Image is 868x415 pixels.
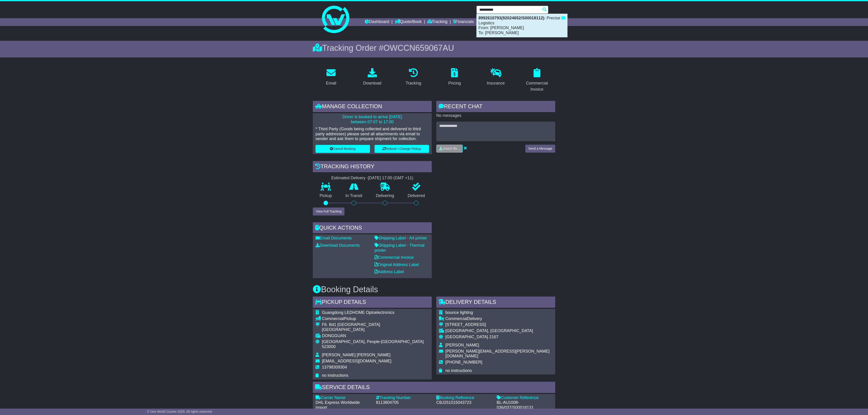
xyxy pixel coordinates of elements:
[313,101,432,113] div: Manage collection
[322,339,424,344] span: [GEOGRAPHIC_DATA], People-[GEOGRAPHIC_DATA]
[322,353,390,357] span: [PERSON_NAME] [PERSON_NAME]
[313,297,432,309] div: Pickup Details
[363,80,381,86] div: Download
[322,344,336,349] span: 523000
[436,101,555,113] div: RECENT CHAT
[375,243,424,253] a: Shipping Label - Thermal printer
[445,328,552,333] div: [GEOGRAPHIC_DATA], [GEOGRAPHIC_DATA]
[403,67,424,88] a: Tracking
[322,373,348,378] span: no instructions
[519,67,555,94] a: Commercial Invoice
[316,115,429,124] p: Driver is booked to arrive [DATE] between 07:07 to 17:00
[448,80,461,86] div: Pricing
[436,297,555,309] div: Delivery Details
[326,80,336,86] div: Email
[487,80,505,86] div: Insurance
[376,395,432,400] div: Tracking Number
[369,193,401,198] p: Delivering
[316,400,371,410] div: DHL Express Worldwide Import
[316,145,370,153] button: Cancel Booking
[436,113,555,118] p: No messages
[477,14,567,37] div: : Precise Logistics From: [PERSON_NAME] To: [PERSON_NAME]
[497,395,552,400] div: Customer Reference
[376,400,432,405] div: 8113804705
[322,327,429,332] div: [GEOGRAPHIC_DATA]
[313,176,432,181] div: Estimated Delivery -
[322,359,391,363] span: [EMAIL_ADDRESS][DOMAIN_NAME]
[445,343,479,347] span: [PERSON_NAME]
[445,368,472,373] span: no instructions
[445,322,552,327] div: [STREET_ADDRESS]
[445,316,552,321] div: Delivery
[316,243,360,248] a: Download Documents
[316,127,429,141] p: * Third Party (Goods being collected and delivered to third party addresses) please send all atta...
[375,145,429,153] button: Rebook / Change Pickup
[395,18,422,26] a: Quote/Book
[521,80,552,92] div: Commercial Invoice
[445,67,464,88] a: Pricing
[313,382,555,394] div: Service Details
[401,193,432,198] p: Delivered
[445,349,550,359] span: [PERSON_NAME][EMAIL_ADDRESS][PERSON_NAME][DOMAIN_NAME]
[313,161,432,173] div: Tracking history
[406,80,421,86] div: Tracking
[313,207,344,215] button: View Full Tracking
[322,322,429,327] div: F6. Bd1 [GEOGRAPHIC_DATA]
[497,400,552,410] div: BL-AU1008-036/037/S00018131
[375,269,404,274] a: Address Label
[339,193,369,198] p: In Transit
[313,193,339,198] p: Pickup
[323,67,339,88] a: Email
[147,410,213,413] span: © One World Courier 2025. All rights reserved.
[360,67,384,88] a: Download
[478,16,544,20] strong: 8992610793(92024652/S00018112)
[316,236,352,240] a: Email Documents
[436,395,492,400] div: Booking Reference
[322,316,344,321] span: Commercial
[445,360,482,364] span: [PHONE_NUMBER]
[313,43,555,53] div: Tracking Order #
[375,255,414,260] a: Commercial Invoice
[322,310,394,315] span: Guangdong LEDHOME Optoelectronics
[445,316,467,321] span: Commercial
[427,18,447,26] a: Tracking
[313,222,432,235] div: Quick Actions
[445,335,488,339] span: [GEOGRAPHIC_DATA]
[375,236,427,240] a: Shipping Label - A4 printer
[322,316,429,321] div: Pickup
[322,365,347,369] span: 13798309304
[484,67,508,88] a: Insurance
[489,335,498,339] span: 2167
[368,176,413,181] div: [DATE] 17:00 (GMT +11)
[375,262,419,267] a: Original Address Label
[383,43,454,53] span: OWCCN659067AU
[322,333,429,338] div: DONGGUAN
[365,18,389,26] a: Dashboard
[436,400,492,405] div: CBJ251015043723
[453,18,474,26] a: Financials
[316,395,371,400] div: Carrier Name
[525,145,555,153] button: Send a Message
[445,310,473,315] span: bounce lighting
[313,285,555,294] h3: Booking Details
